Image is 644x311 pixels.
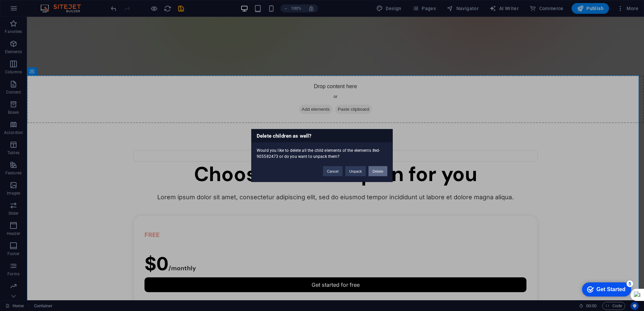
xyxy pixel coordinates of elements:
[272,88,305,97] span: Add elements
[20,7,49,13] div: Get Started
[323,166,343,176] button: Cancel
[252,130,392,142] h3: Delete children as well?
[368,166,387,176] button: Delete
[50,1,57,8] div: 5
[308,88,345,97] span: Paste clipboard
[5,3,55,18] div: Get Started 5 items remaining, 0% complete
[252,142,392,160] div: Would you like to delete all the child elements of the elements #ed-905582473 or do you want to u...
[345,166,366,176] button: Unpack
